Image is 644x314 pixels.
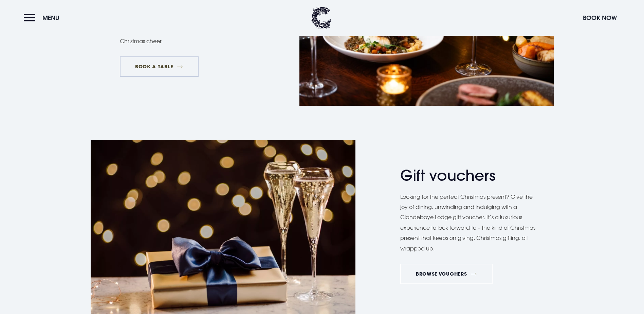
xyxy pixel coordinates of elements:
button: Book Now [579,11,620,25]
a: BOOK A TABLE [120,56,199,77]
h2: Gift vouchers [400,167,533,185]
span: Menu [42,14,59,22]
p: Looking for the perfect Christmas present? Give the joy of dining, unwinding and indulging with a... [400,192,539,254]
a: BROWSE VOUCHERS [400,264,492,284]
img: Clandeboye Lodge [311,7,331,29]
button: Menu [24,11,63,25]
